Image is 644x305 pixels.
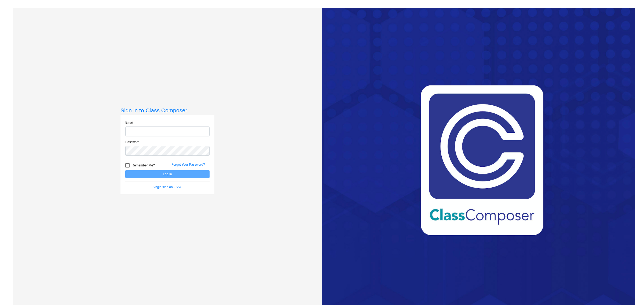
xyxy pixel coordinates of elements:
[171,163,205,166] a: Forgot Your Password?
[125,120,133,125] label: Email
[125,140,140,144] label: Password
[152,185,182,189] a: Single sign on - SSO
[120,107,214,114] h3: Sign in to Class Composer
[132,162,155,169] span: Remember Me?
[125,170,210,178] button: Log In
